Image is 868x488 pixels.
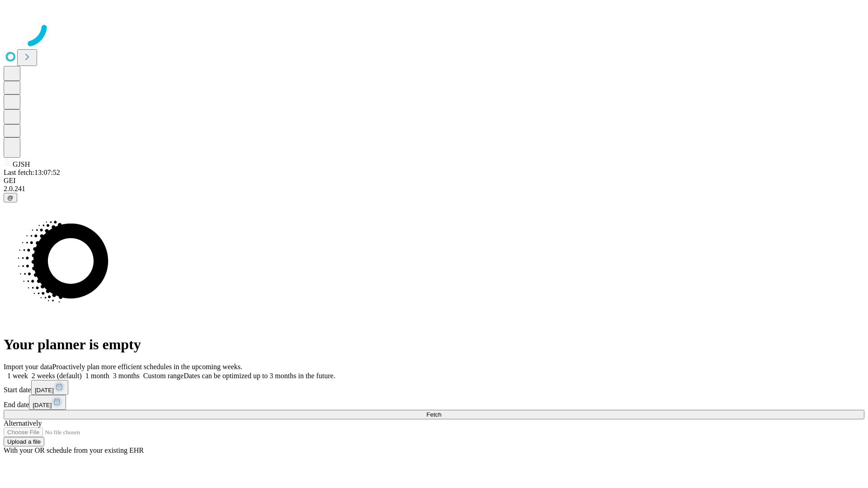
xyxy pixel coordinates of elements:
[184,372,335,380] span: Dates can be optimized up to 3 months in the future.
[31,380,68,395] button: [DATE]
[4,380,864,395] div: Start date
[426,411,441,418] span: Fetch
[113,372,140,380] span: 3 months
[32,372,82,380] span: 2 weeks (default)
[4,363,52,371] span: Import your data
[4,446,144,454] span: With your OR schedule from your existing EHR
[7,194,14,201] span: @
[85,372,109,380] span: 1 month
[33,402,52,408] span: [DATE]
[35,387,54,394] span: [DATE]
[143,372,184,380] span: Custom range
[4,169,60,176] span: Last fetch: 13:07:52
[4,193,17,202] button: @
[4,419,42,427] span: Alternatively
[29,395,66,410] button: [DATE]
[4,395,864,410] div: End date
[4,437,44,446] button: Upload a file
[13,160,30,168] span: GJSH
[4,410,864,419] button: Fetch
[4,336,864,353] h1: Your planner is empty
[4,177,864,185] div: GEI
[4,185,864,193] div: 2.0.241
[7,372,28,380] span: 1 week
[52,363,242,371] span: Proactively plan more efficient schedules in the upcoming weeks.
